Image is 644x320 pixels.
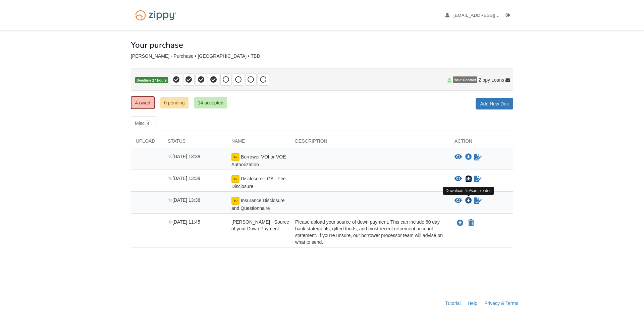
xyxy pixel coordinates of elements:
[131,138,163,148] div: Upload
[168,176,200,181] span: [DATE] 13:38
[226,138,290,148] div: Name
[131,116,156,131] a: Misc
[231,154,286,167] span: Borrower VOI or VOE Authorization
[468,219,475,227] button: Declare Sol Grau - Source of your Down Payment not applicable
[506,13,513,19] a: Log out
[231,197,239,205] img: Ready for you to esign
[445,301,461,306] a: Tutorial
[168,219,200,225] span: [DATE] 11:45
[131,7,181,24] img: Logo
[484,301,518,306] a: Privacy & Terms
[454,176,462,182] button: View Disclosure - GA - Fee Disclosure
[168,197,200,203] span: [DATE] 13:38
[231,198,285,211] span: Insurance Disclosure and Questionnaire
[231,219,289,231] span: [PERSON_NAME] - Source of your Down Payment
[231,176,286,189] span: Disclosure - GA - Fee Disclosure
[476,98,513,109] a: Add New Doc
[479,77,504,83] span: Zippy Loans
[453,77,477,83] span: Your Contact
[456,219,464,227] button: Upload Sol Grau - Source of your Down Payment
[454,154,462,161] button: View Borrower VOI or VOE Authorization
[465,176,472,182] a: Download Disclosure - GA - Fee Disclosure
[454,197,462,204] button: View Insurance Disclosure and Questionnaire
[231,153,239,161] img: Ready for you to esign
[131,53,513,59] div: [PERSON_NAME] - Purchase • [GEOGRAPHIC_DATA] • TBD
[449,138,513,148] div: Action
[468,301,477,306] a: Help
[474,153,482,161] a: Sign Form
[131,96,155,109] a: 4 owed
[163,138,226,148] div: Status
[145,120,152,127] span: 4
[474,197,482,205] a: Sign Form
[290,138,449,148] div: Description
[160,97,189,108] a: 0 pending
[465,154,472,160] a: Download Borrower VOI or VOE Authorization
[474,175,482,183] a: Sign Form
[290,219,449,245] div: Please upload your source of down payment. This can include 60 day bank statements, gifted funds,...
[168,154,200,159] span: [DATE] 13:38
[194,97,227,108] a: 14 accepted
[131,41,183,49] h1: Your purchase
[443,187,494,195] div: Download file/sample doc
[445,13,530,19] a: edit profile
[231,175,239,183] img: Ready for you to esign
[135,77,168,84] span: Deadline 27 hours
[465,198,472,203] a: Download Insurance Disclosure and Questionnaire
[453,13,530,18] span: soluv2000@yahoo.com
